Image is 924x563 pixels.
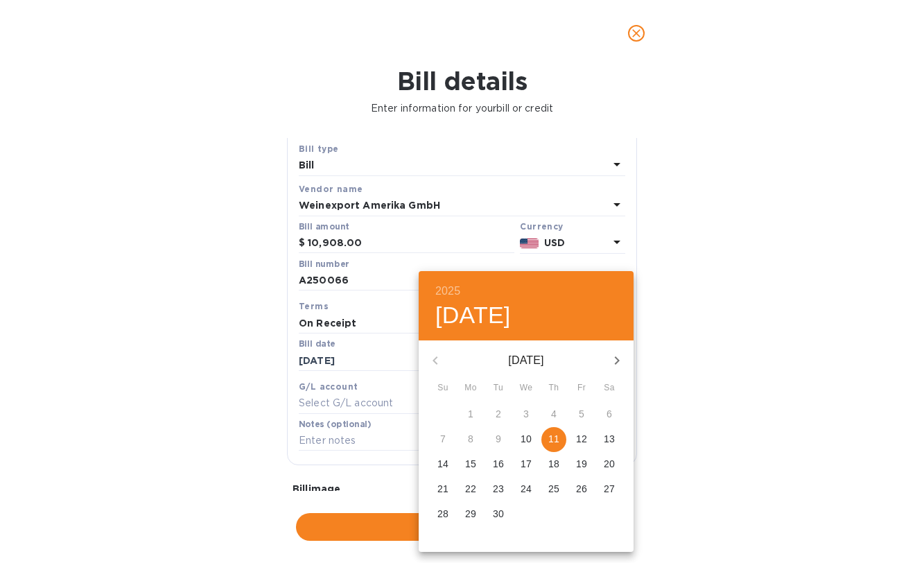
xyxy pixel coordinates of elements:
[521,457,532,471] p: 17
[541,452,566,477] button: 18
[458,502,483,527] button: 29
[604,432,615,446] p: 13
[430,381,455,395] span: Su
[569,477,594,502] button: 26
[437,482,448,496] p: 21
[541,477,566,502] button: 25
[576,457,587,471] p: 19
[521,432,532,446] p: 10
[493,507,504,521] p: 30
[486,452,511,477] button: 16
[452,352,600,369] p: [DATE]
[597,452,622,477] button: 20
[548,482,559,496] p: 25
[465,482,476,496] p: 22
[514,381,539,395] span: We
[486,381,511,395] span: Tu
[486,477,511,502] button: 23
[458,477,483,502] button: 22
[604,482,615,496] p: 27
[430,502,455,527] button: 28
[437,457,448,471] p: 14
[604,457,615,471] p: 20
[514,427,539,452] button: 10
[514,452,539,477] button: 17
[493,482,504,496] p: 23
[597,477,622,502] button: 27
[576,482,587,496] p: 26
[597,381,622,395] span: Sa
[435,301,511,330] button: [DATE]
[458,381,483,395] span: Mo
[569,381,594,395] span: Fr
[541,381,566,395] span: Th
[465,507,476,521] p: 29
[548,457,559,471] p: 18
[569,427,594,452] button: 12
[430,452,455,477] button: 14
[486,502,511,527] button: 30
[576,432,587,446] p: 12
[437,507,448,521] p: 28
[465,457,476,471] p: 15
[435,281,460,301] button: 2025
[569,452,594,477] button: 19
[458,452,483,477] button: 15
[493,457,504,471] p: 16
[541,427,566,452] button: 11
[514,477,539,502] button: 24
[597,427,622,452] button: 13
[430,477,455,502] button: 21
[548,432,559,446] p: 11
[521,482,532,496] p: 24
